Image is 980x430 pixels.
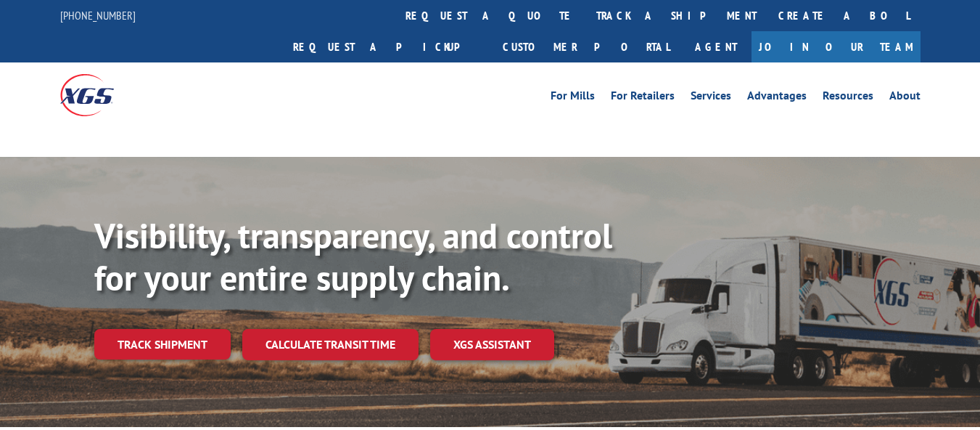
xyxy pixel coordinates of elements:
[94,329,231,360] a: Track shipment
[691,90,731,106] a: Services
[823,90,873,106] a: Resources
[889,90,921,106] a: About
[492,31,680,62] a: Customer Portal
[94,213,612,300] b: Visibility, transparency, and control for your entire supply chain.
[430,329,554,360] a: XGS ASSISTANT
[282,31,492,62] a: Request a pickup
[680,31,752,62] a: Agent
[747,90,807,106] a: Advantages
[752,31,921,62] a: Join Our Team
[242,329,419,360] a: Calculate transit time
[611,90,675,106] a: For Retailers
[551,90,595,106] a: For Mills
[60,8,136,23] a: [PHONE_NUMBER]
